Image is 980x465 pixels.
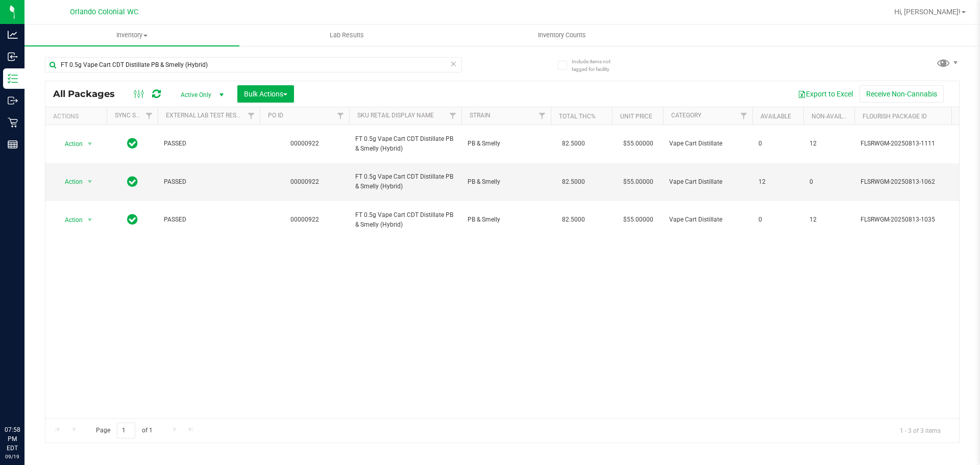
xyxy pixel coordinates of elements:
a: Filter [243,107,260,125]
span: PB & Smelly [468,215,545,225]
a: Filter [141,107,158,125]
a: Strain [470,112,491,119]
inline-svg: Retail [8,117,18,128]
input: Search Package ID, Item Name, SKU, Lot or Part Number... [45,57,462,72]
a: Inventory [24,25,239,46]
span: 82.5000 [557,212,590,227]
span: $55.00000 [618,212,658,227]
span: PASSED [164,177,254,187]
a: Non-Available [812,113,857,120]
span: Vape Cart Distillate [669,177,746,187]
button: Export to Excel [791,85,860,103]
a: Filter [332,107,349,125]
span: Vape Cart Distillate [669,215,746,225]
span: Inventory [24,31,239,40]
span: FT 0.5g Vape Cart CDT Distillate PB & Smelly (Hybrid) [355,210,455,230]
span: 0 [758,215,797,225]
span: 0 [810,177,848,187]
button: Bulk Actions [237,85,294,103]
span: FLSRWGM-20250813-1035 [861,215,961,225]
a: Unit Price [620,113,652,120]
a: 00000922 [290,216,319,223]
inline-svg: Reports [8,139,18,150]
div: Actions [53,113,103,120]
span: PASSED [164,215,254,225]
span: Include items not tagged for facility [572,58,623,73]
span: Hi, [PERSON_NAME]! [894,8,961,16]
span: 0 [758,139,797,149]
a: SKU Retail Display Name [357,112,434,119]
span: Inventory Counts [524,31,600,40]
input: 1 [117,423,135,438]
span: select [84,175,96,189]
span: 12 [810,139,848,149]
span: PB & Smelly [468,139,545,149]
span: In Sync [127,175,138,189]
span: 82.5000 [557,136,590,151]
span: Action [56,175,83,189]
a: Filter [736,107,752,125]
a: Inventory Counts [454,25,669,46]
span: In Sync [127,212,138,227]
a: Total THC% [559,113,596,120]
a: PO ID [268,112,283,119]
span: FT 0.5g Vape Cart CDT Distillate PB & Smelly (Hybrid) [355,172,455,191]
span: Page of 1 [87,423,161,438]
span: All Packages [53,88,125,100]
button: Receive Non-Cannabis [860,85,944,103]
span: PB & Smelly [468,177,545,187]
a: Available [761,113,791,120]
p: 09/19 [5,453,20,460]
span: select [84,137,96,151]
span: 12 [810,215,848,225]
span: $55.00000 [618,175,658,189]
span: Clear [450,57,457,70]
iframe: Resource center [10,383,41,414]
a: Lab Results [239,25,454,46]
span: select [84,213,96,227]
span: FT 0.5g Vape Cart CDT Distillate PB & Smelly (Hybrid) [355,134,455,154]
p: 07:58 PM EDT [5,425,20,453]
span: FLSRWGM-20250813-1062 [861,177,961,187]
span: 12 [758,177,797,187]
span: Action [56,213,83,227]
span: $55.00000 [618,136,658,151]
span: PASSED [164,139,254,149]
a: 00000922 [290,178,319,185]
a: 00000922 [290,140,319,147]
span: 82.5000 [557,175,590,189]
inline-svg: Inventory [8,74,18,84]
span: Orlando Colonial WC [70,8,138,16]
inline-svg: Inbound [8,52,18,62]
span: Lab Results [316,31,378,40]
span: FLSRWGM-20250813-1111 [861,139,961,149]
a: Flourish Package ID [863,113,927,120]
span: 1 - 3 of 3 items [892,423,949,438]
a: External Lab Test Result [166,112,246,119]
a: Filter [534,107,551,125]
inline-svg: Outbound [8,95,18,106]
inline-svg: Analytics [8,30,18,40]
a: Filter [445,107,461,125]
a: Sync Status [115,112,154,119]
span: In Sync [127,136,138,151]
span: Action [56,137,83,151]
span: Vape Cart Distillate [669,139,746,149]
span: Bulk Actions [244,90,287,98]
a: Category [671,112,701,119]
